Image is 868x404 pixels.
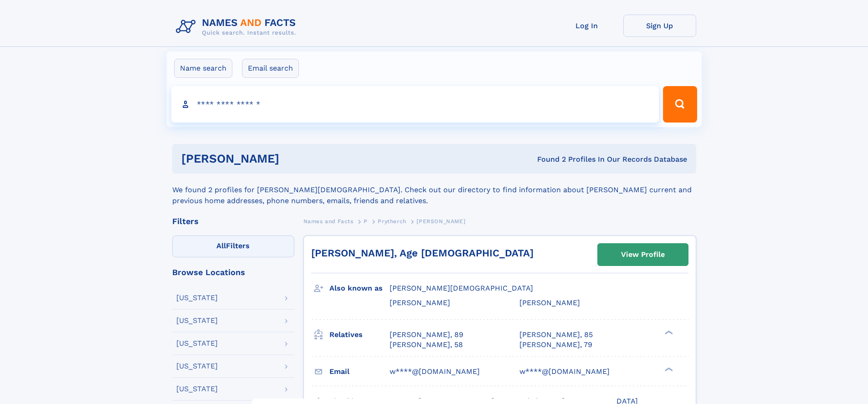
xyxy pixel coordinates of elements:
[416,218,465,225] span: [PERSON_NAME]
[390,330,463,340] a: [PERSON_NAME], 89
[663,329,673,335] div: ❯
[364,215,368,227] a: P
[216,241,226,250] span: All
[390,298,450,307] span: [PERSON_NAME]
[176,363,218,370] div: [US_STATE]
[171,86,659,123] input: search input
[663,86,697,123] button: Search Button
[519,330,593,340] a: [PERSON_NAME], 85
[621,244,665,265] div: View Profile
[174,59,232,78] label: Name search
[172,174,696,206] div: We found 2 profiles for [PERSON_NAME][DEMOGRAPHIC_DATA]. Check out our directory to find informat...
[519,298,580,307] span: [PERSON_NAME]
[181,153,408,164] h1: [PERSON_NAME]
[176,317,218,324] div: [US_STATE]
[242,59,299,78] label: Email search
[598,244,688,266] a: View Profile
[623,15,696,37] a: Sign Up
[172,15,303,39] img: Logo Names and Facts
[176,294,218,302] div: [US_STATE]
[408,154,687,164] div: Found 2 Profiles In Our Records Database
[311,247,534,259] a: [PERSON_NAME], Age [DEMOGRAPHIC_DATA]
[172,268,294,276] div: Browse Locations
[172,235,294,257] label: Filters
[519,340,592,350] a: [PERSON_NAME], 79
[329,281,390,296] h3: Also known as
[550,15,623,37] a: Log In
[364,218,368,225] span: P
[329,327,390,343] h3: Relatives
[329,364,390,379] h3: Email
[303,215,354,227] a: Names and Facts
[390,284,533,292] span: [PERSON_NAME][DEMOGRAPHIC_DATA]
[663,366,673,372] div: ❯
[172,217,294,225] div: Filters
[176,385,218,393] div: [US_STATE]
[378,218,406,225] span: Prytherch
[176,340,218,347] div: [US_STATE]
[390,340,463,350] a: [PERSON_NAME], 58
[378,215,406,227] a: Prytherch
